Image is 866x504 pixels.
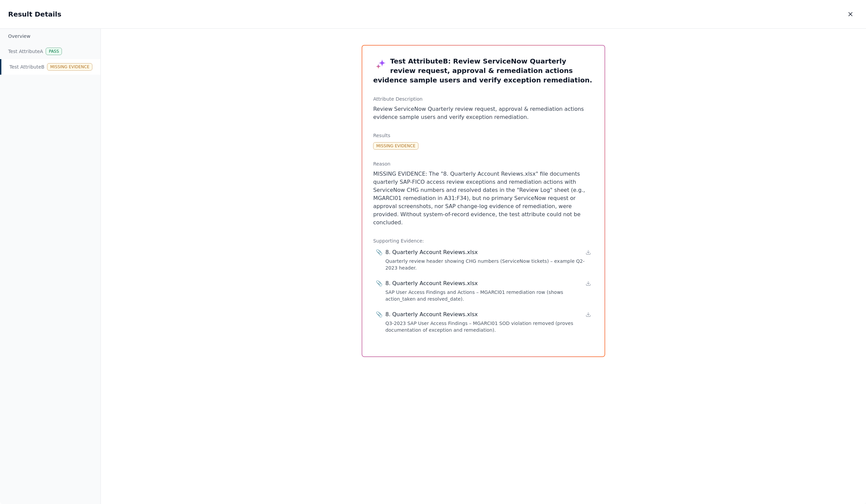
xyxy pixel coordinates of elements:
[385,279,478,287] div: 8. Quarterly Account Reviews.xlsx
[373,132,594,139] h3: Results
[46,48,62,55] div: Pass
[373,170,594,227] p: MISSING EVIDENCE: The "8. Quarterly Account Reviews.xlsx" file documents quarterly SAP-FICO acces...
[385,248,478,256] div: 8. Quarterly Account Reviews.xlsx
[373,160,594,167] h3: Reason
[373,237,594,244] h3: Supporting Evidence:
[376,310,383,319] span: 📎
[373,56,594,85] h3: Test Attribute B : Review ServiceNow Quarterly review request, approval & remediation actions evi...
[373,96,594,102] h3: Attribute Description
[385,258,591,271] div: Quarterly review header showing CHG numbers (ServiceNow tickets) – example Q2-2023 header.
[47,63,92,71] div: Missing Evidence
[376,248,383,256] span: 📎
[373,105,594,121] p: Review ServiceNow Quarterly review request, approval & remediation actions evidence sample users ...
[385,320,591,333] div: Q3-2023 SAP User Access Findings – MGARCI01 SOD violation removed (proves documentation of except...
[376,279,383,287] span: 📎
[586,281,591,286] a: Download file
[586,312,591,317] a: Download file
[385,310,478,319] div: 8. Quarterly Account Reviews.xlsx
[385,289,591,302] div: SAP User Access Findings and Actions – MGARCI01 remediation row (shows action_taken and resolved_...
[373,142,418,150] div: Missing Evidence
[8,9,61,19] h2: Result Details
[586,250,591,255] a: Download file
